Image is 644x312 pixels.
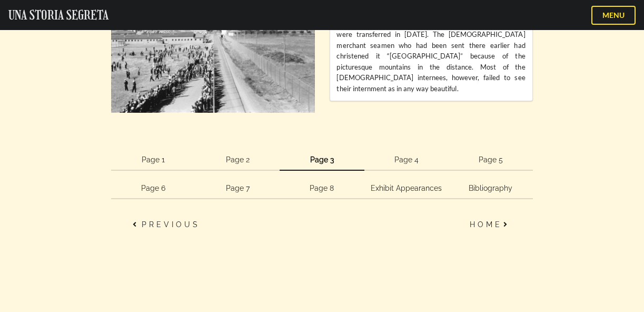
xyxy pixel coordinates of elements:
a: Page 1 [111,150,195,171]
div: The internment camp at [GEOGRAPHIC_DATA], [US_STATE] where most enemy aliens of [DEMOGRAPHIC_DATA... [336,7,525,94]
a: Page 6 [111,178,195,199]
a: Page 3 [280,150,364,171]
a: Page 5 [449,150,533,171]
a: UNA STORIA SEGRETA [8,7,108,23]
a: Previous [126,214,205,235]
button: MENU [591,6,636,25]
a: Exhibit Appearances [364,178,449,199]
a: Bibliography [449,178,533,199]
a: Page 2 [195,150,280,171]
a: Page 4 [364,150,449,171]
a: Home [464,214,518,235]
a: Page 7 [195,178,280,199]
a: Page 8 [280,178,364,199]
